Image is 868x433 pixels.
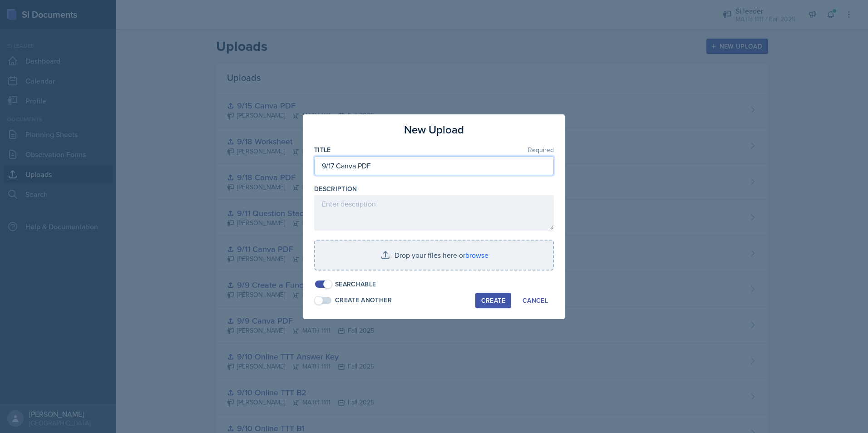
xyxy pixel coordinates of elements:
input: Enter title [314,156,554,175]
span: Required [528,147,554,153]
h3: New Upload [404,122,464,138]
button: Cancel [517,293,554,308]
div: Cancel [523,297,548,304]
label: Title [314,145,331,154]
div: Create [481,297,505,304]
button: Create [475,293,511,308]
label: Description [314,184,357,193]
div: Create Another [335,295,392,305]
div: Searchable [335,280,376,289]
